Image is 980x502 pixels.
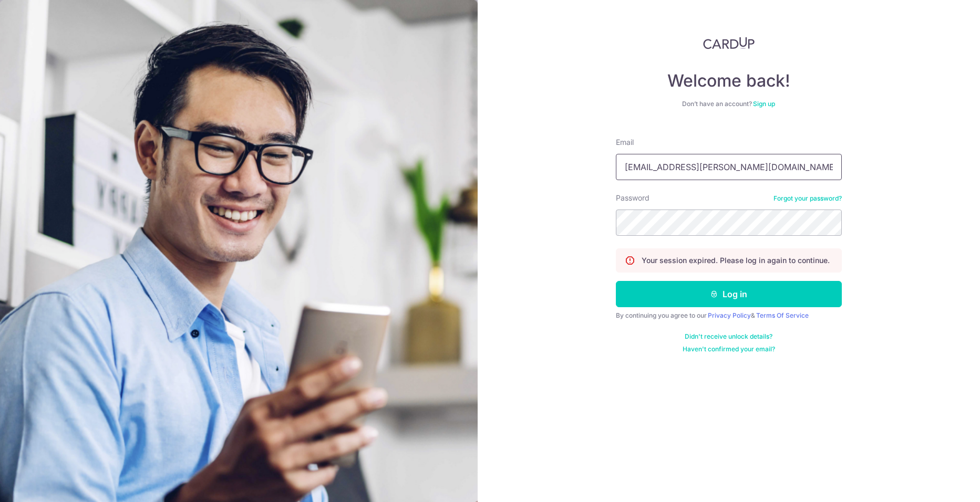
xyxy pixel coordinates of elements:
label: Email [616,137,634,148]
input: Enter your Email [616,154,842,180]
p: Your session expired. Please log in again to continue. [642,255,830,266]
div: Don’t have an account? [616,100,842,108]
a: Forgot your password? [773,194,842,203]
a: Didn't receive unlock details? [685,332,772,341]
h4: Welcome back! [616,70,842,91]
a: Terms Of Service [756,311,809,319]
div: By continuing you agree to our & [616,311,842,320]
label: Password [616,193,649,203]
a: Haven't confirmed your email? [683,345,775,353]
button: Log in [616,281,842,307]
img: CardUp Logo [703,37,755,49]
a: Privacy Policy [708,311,751,319]
a: Sign up [753,100,775,108]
